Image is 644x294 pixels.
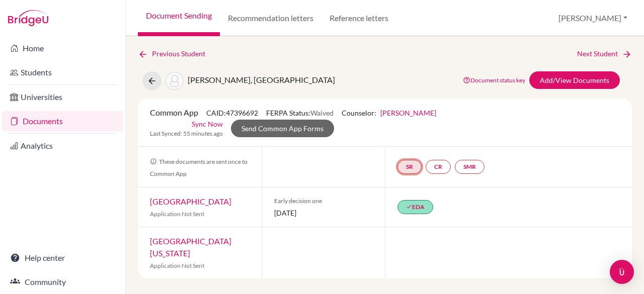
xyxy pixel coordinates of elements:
[554,9,632,28] button: [PERSON_NAME]
[2,87,123,107] a: Universities
[2,248,123,268] a: Help center
[577,48,632,59] a: Next Student
[8,10,48,26] img: Bridge-U
[150,197,231,206] a: [GEOGRAPHIC_DATA]
[150,108,198,117] span: Common App
[455,160,485,174] a: SMR
[2,62,123,82] a: Students
[2,38,123,58] a: Home
[138,48,213,59] a: Previous Student
[192,119,223,129] a: Sync Now
[426,160,451,174] a: CR
[406,204,412,210] i: done
[2,111,123,131] a: Documents
[342,109,436,117] span: Counselor:
[2,272,123,292] a: Community
[397,200,433,214] a: doneEDA
[610,260,634,284] div: Open Intercom Messenger
[274,208,373,218] span: [DATE]
[150,158,248,177] span: These documents are sent once to Common App
[266,109,334,117] span: FERPA Status:
[380,109,436,117] a: [PERSON_NAME]
[206,109,258,117] span: CAID: 47396692
[274,197,373,206] span: Early decision one
[150,262,204,269] span: Application Not Sent
[310,109,334,117] span: Waived
[529,71,620,89] a: Add/View Documents
[150,210,204,218] span: Application Not Sent
[150,236,231,258] a: [GEOGRAPHIC_DATA][US_STATE]
[397,160,422,174] a: SR
[150,129,223,138] span: Last Synced: 55 minutes ago
[188,75,335,84] span: [PERSON_NAME], [GEOGRAPHIC_DATA]
[231,120,334,137] a: Send Common App Forms
[463,76,525,84] a: Document status key
[2,136,123,156] a: Analytics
